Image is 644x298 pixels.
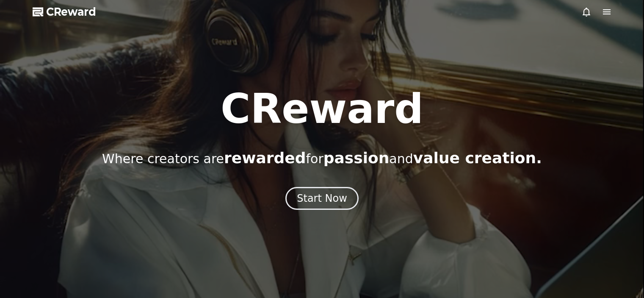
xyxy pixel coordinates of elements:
div: Start Now [297,192,347,205]
h1: CReward [221,89,423,129]
p: Where creators are for and [102,150,542,167]
a: Start Now [285,195,359,203]
button: Start Now [285,187,359,210]
span: rewarded [224,149,306,167]
span: passion [323,149,390,167]
span: CReward [46,5,96,19]
span: value creation. [413,149,542,167]
a: CReward [33,5,96,19]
